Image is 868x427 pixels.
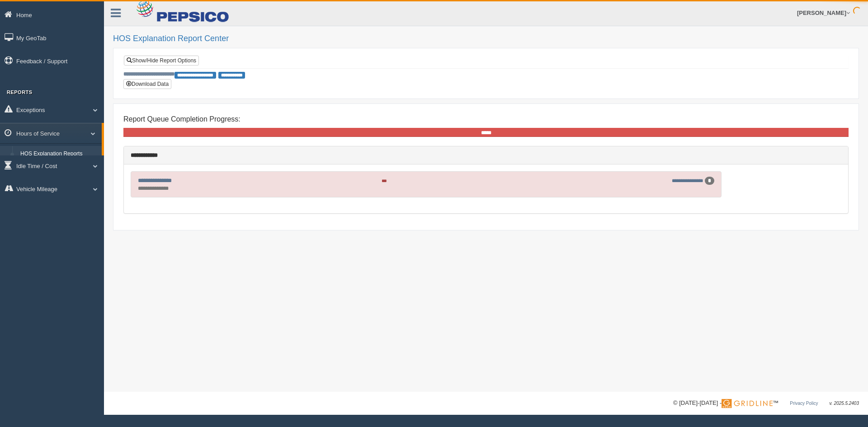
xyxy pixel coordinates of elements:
a: HOS Explanation Reports [16,146,102,162]
h4: Report Queue Completion Progress: [123,115,849,123]
button: Download Data [123,79,171,89]
a: Show/Hide Report Options [124,56,199,66]
h2: HOS Explanation Report Center [113,34,859,43]
div: © [DATE]-[DATE] - ™ [673,399,859,408]
a: Privacy Policy [790,401,818,406]
img: Gridline [722,399,773,408]
span: v. 2025.5.2403 [830,401,859,406]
